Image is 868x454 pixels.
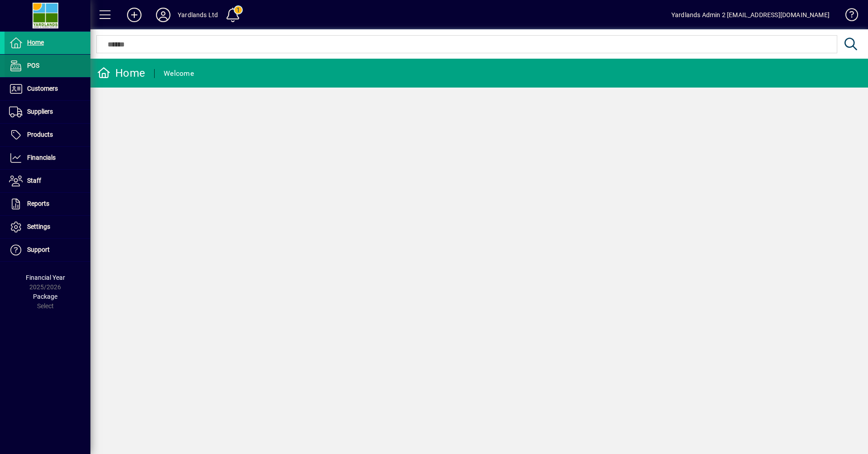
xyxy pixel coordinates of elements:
[27,39,44,46] span: Home
[27,62,39,69] span: POS
[5,239,90,261] a: Support
[27,177,41,184] span: Staff
[27,223,50,230] span: Settings
[5,193,90,215] a: Reports
[27,200,49,207] span: Reports
[27,131,53,138] span: Products
[33,293,57,300] span: Package
[164,66,194,81] div: Welcome
[97,66,145,80] div: Home
[27,108,53,115] span: Suppliers
[27,154,56,161] span: Financials
[26,274,65,281] span: Financial Year
[5,78,90,100] a: Customers
[5,147,90,169] a: Financials
[27,246,50,253] span: Support
[5,170,90,192] a: Staff
[5,124,90,146] a: Products
[5,55,90,77] a: POS
[671,8,830,22] div: Yardlands Admin 2 [EMAIL_ADDRESS][DOMAIN_NAME]
[120,7,149,23] button: Add
[178,8,218,22] div: Yardlands Ltd
[149,7,178,23] button: Profile
[5,216,90,238] a: Settings
[27,85,58,92] span: Customers
[5,101,90,123] a: Suppliers
[839,2,857,31] a: Knowledge Base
